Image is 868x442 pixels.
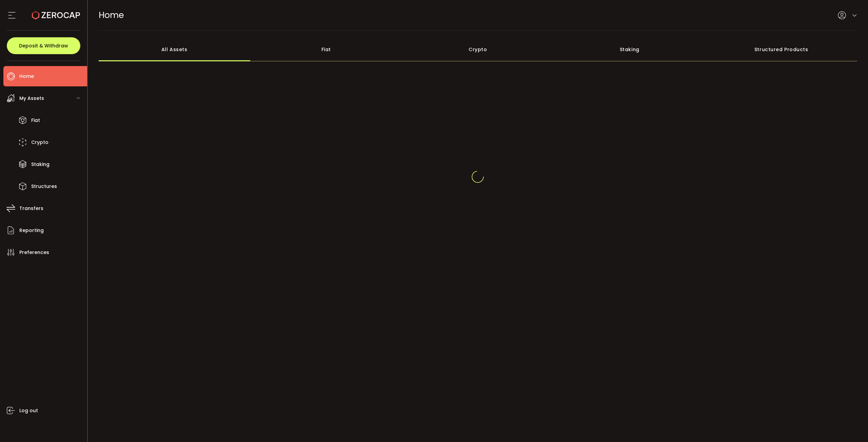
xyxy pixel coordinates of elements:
[31,182,57,191] span: Structures
[7,37,80,54] button: Deposit & Withdraw
[31,115,40,125] span: Fiat
[99,38,251,61] div: All Assets
[19,204,43,213] span: Transfers
[31,138,48,147] span: Crypto
[19,248,49,257] span: Preferences
[19,406,38,416] span: Log out
[99,9,124,21] span: Home
[19,226,44,235] span: Reporting
[19,71,34,81] span: Home
[19,43,68,48] span: Deposit & Withdraw
[250,38,402,61] div: Fiat
[706,38,857,61] div: Structured Products
[19,93,44,103] span: My Assets
[31,160,50,169] span: Staking
[402,38,554,61] div: Crypto
[554,38,706,61] div: Staking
